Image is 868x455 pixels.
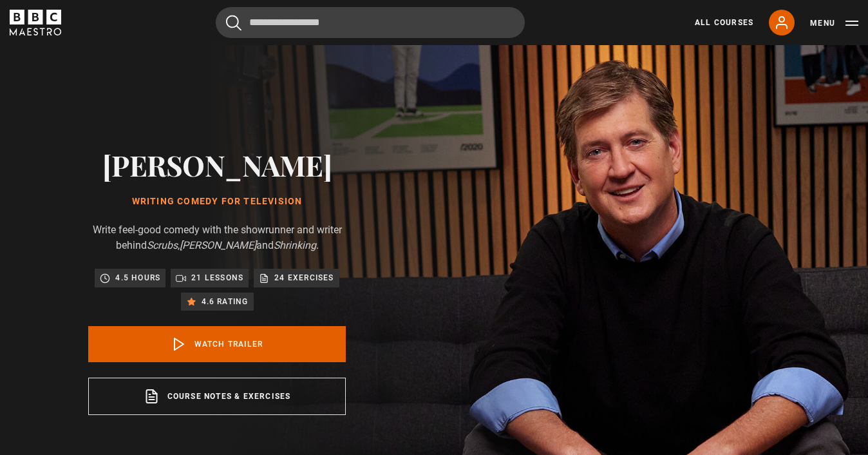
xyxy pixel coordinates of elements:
a: All Courses [695,17,753,28]
p: 21 lessons [191,271,243,284]
i: Shrinking [274,239,316,251]
p: 4.6 rating [202,295,249,308]
h2: [PERSON_NAME] [88,148,346,181]
p: 24 exercises [274,271,334,284]
i: Scrubs [147,239,178,251]
p: Write feel-good comedy with the showrunner and writer behind , and . [88,222,346,253]
button: Submit the search query [226,15,241,31]
svg: BBC Maestro [10,10,61,35]
button: Toggle navigation [810,17,858,30]
p: 4.5 hours [115,271,160,284]
input: Search [216,7,525,38]
i: [PERSON_NAME] [180,239,256,251]
a: Watch Trailer [88,326,346,362]
a: Course notes & exercises [88,378,346,415]
h1: Writing Comedy for Television [88,197,346,207]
